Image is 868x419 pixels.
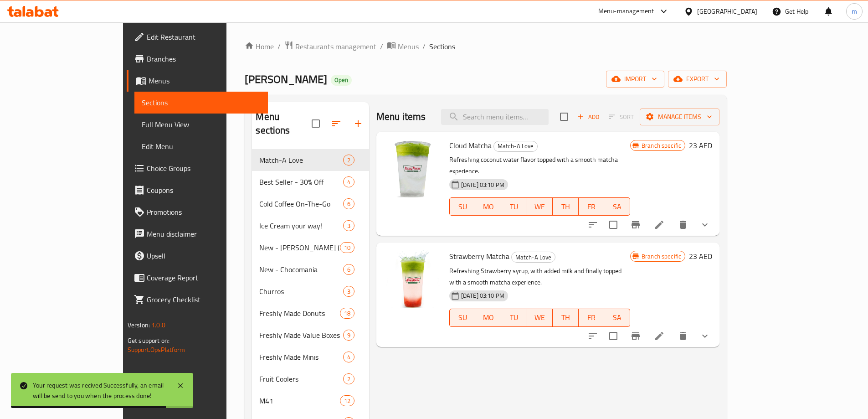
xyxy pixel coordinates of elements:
[147,185,261,196] span: Coupons
[259,352,343,362] span: Freshly Made Minis
[259,373,343,384] div: Fruit Coolers
[380,41,383,52] li: /
[127,245,268,267] a: Upsell
[343,373,354,384] div: items
[134,92,268,114] a: Sections
[331,75,352,86] div: Open
[252,259,369,280] div: New - Chocomania6
[147,272,261,283] span: Coverage Report
[252,149,369,171] div: Match-A Love2
[449,309,476,327] button: SU
[479,311,498,324] span: MO
[694,214,716,236] button: show more
[147,31,261,42] span: Edit Restaurant
[343,330,354,341] div: items
[475,309,501,327] button: MO
[654,331,665,341] a: Edit menu item
[576,112,601,122] span: Add
[252,193,369,215] div: Cold Coffee On-The-Go6
[147,163,261,174] span: Choice Groups
[654,219,665,230] a: Edit menu item
[344,375,354,383] span: 2
[259,330,343,341] span: Freshly Made Value Boxes
[259,286,343,297] div: Churros
[134,114,268,135] a: Full Menu View
[582,311,601,324] span: FR
[625,214,647,236] button: Branch-specific-item
[668,71,727,88] button: export
[347,113,369,134] button: Add section
[457,291,508,300] span: [DATE] 03:10 PM
[147,294,261,305] span: Grocery Checklist
[147,53,261,64] span: Branches
[344,200,354,208] span: 6
[306,114,325,133] span: Select all sections
[493,141,538,152] div: Match-A Love
[259,155,343,166] span: Match-A Love
[252,324,369,346] div: Freshly Made Value Boxes9
[344,178,354,186] span: 4
[340,242,354,253] div: items
[127,179,268,201] a: Coupons
[384,250,442,308] img: Strawberry Matcha
[127,289,268,310] a: Grocery Checklist
[638,252,685,261] span: Branch specific
[252,390,369,412] div: M4112
[527,309,553,327] button: WE
[574,110,603,124] button: Add
[259,242,339,253] span: New - [PERSON_NAME] ([GEOGRAPHIC_DATA])
[376,110,426,124] h2: Menu items
[556,200,575,213] span: TH
[340,395,354,406] div: items
[245,69,327,89] span: [PERSON_NAME]
[475,197,501,216] button: MO
[127,70,268,92] a: Menus
[277,41,281,52] li: /
[252,346,369,368] div: Freshly Made Minis4
[252,171,369,193] div: Best Seller - 30% Off4
[147,228,261,239] span: Menu disclaimer
[340,308,354,319] div: items
[344,287,354,296] span: 3
[449,265,630,288] p: Refreshing Strawberry syrup, with added milk and finally topped with a smooth matcha experience.
[640,109,719,125] button: Manage items
[505,311,524,324] span: TU
[555,107,574,126] span: Select section
[331,76,352,84] span: Open
[340,397,354,405] span: 12
[453,200,472,213] span: SU
[604,215,623,234] span: Select to update
[142,97,261,108] span: Sections
[340,243,354,252] span: 10
[252,302,369,324] div: Freshly Made Donuts18
[579,309,605,327] button: FR
[252,215,369,237] div: Ice Cream your way!3
[556,311,575,324] span: TH
[582,214,604,236] button: sort-choices
[501,309,527,327] button: TU
[387,41,419,52] a: Menus
[252,280,369,302] div: Churros3
[147,250,261,261] span: Upsell
[259,198,343,209] span: Cold Coffee On-The-Go
[672,214,694,236] button: delete
[295,41,376,52] span: Restaurants management
[699,331,710,341] svg: Show Choices
[151,319,165,331] span: 1.0.0
[501,197,527,216] button: TU
[512,252,555,263] span: Match-A Love
[604,197,630,216] button: SA
[127,201,268,223] a: Promotions
[608,311,627,324] span: SA
[259,220,343,231] span: Ice Cream your way!
[259,176,343,187] span: Best Seller - 30% Off
[694,325,716,347] button: show more
[128,319,150,331] span: Version:
[128,344,185,356] a: Support.OpsPlatform
[531,311,550,324] span: WE
[127,157,268,179] a: Choice Groups
[604,326,623,346] span: Select to update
